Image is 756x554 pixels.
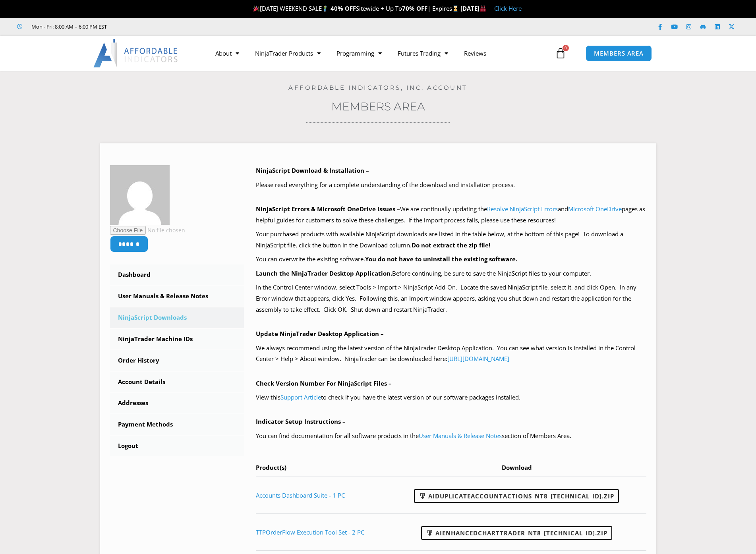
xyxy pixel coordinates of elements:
[118,23,237,31] iframe: Customer reviews powered by Trustpilot
[251,4,460,12] span: [DATE] WEEKEND SALE Sitewide + Up To | Expires
[256,463,286,471] span: Product(s)
[256,254,646,265] p: You can overwrite the existing software.
[256,204,646,226] p: We are continually updating the and pages as helpful guides for customers to solve these challeng...
[256,205,400,213] b: NinjaScript Errors & Microsoft OneDrive Issues –
[110,264,244,456] nav: Account pages
[256,491,345,499] a: Accounts Dashboard Suite - 1 PC
[110,350,244,371] a: Order History
[256,430,646,442] p: You can find documentation for all software products in the section of Members Area.
[110,436,244,456] a: Logout
[412,241,490,249] b: Do not extract the zip file!
[29,22,107,31] span: Mon - Fri: 8:00 AM – 6:00 PM EST
[256,180,646,191] p: Please read everything for a complete understanding of the download and installation process.
[494,4,522,12] a: Click Here
[421,526,612,540] a: AIEnhancedChartTrader_NT8_[TECHNICAL_ID].zip
[419,432,502,440] a: User Manuals & Release Notes
[487,205,558,213] a: Resolve NinjaScript Errors
[256,269,392,277] b: Launch the NinjaTrader Desktop Application.
[253,6,259,12] img: 🎉
[331,4,356,12] strong: 40% OFF
[502,463,532,471] span: Download
[543,42,578,65] a: 0
[390,44,456,62] a: Futures Trading
[93,39,179,68] img: LogoAI | Affordable Indicators – NinjaTrader
[331,100,425,113] a: Members Area
[110,165,170,225] img: 7cb8a4423ac750571c1dc65f8d8a4aa01efd31948948962f58a5d80f4a3f0aa1
[110,286,244,307] a: User Manuals & Release Notes
[207,44,553,62] nav: Menu
[207,44,247,62] a: About
[256,166,369,174] b: NinjaScript Download & Installation –
[414,489,619,503] a: AIDuplicateAccountActions_NT8_[TECHNICAL_ID].zip
[256,330,384,338] b: Update NinjaTrader Desktop Application –
[110,307,244,328] a: NinjaScript Downloads
[256,282,646,315] p: In the Control Center window, select Tools > Import > NinjaScript Add-On. Locate the saved NinjaS...
[110,264,244,285] a: Dashboard
[256,229,646,251] p: Your purchased products with available NinjaScript downloads are listed in the table below, at th...
[322,6,328,12] img: 🏌️‍♂️
[329,44,390,62] a: Programming
[456,44,494,62] a: Reviews
[110,414,244,435] a: Payment Methods
[256,268,646,279] p: Before continuing, be sure to save the NinjaScript files to your computer.
[256,392,646,403] p: View this to check if you have the latest version of our software packages installed.
[563,45,569,51] span: 0
[256,379,392,387] b: Check Version Number For NinjaScript Files –
[256,417,346,425] b: Indicator Setup Instructions –
[460,4,486,12] strong: [DATE]
[280,393,321,401] a: Support Article
[256,528,364,536] a: TTPOrderFlow Execution Tool Set - 2 PC
[586,45,652,62] a: MEMBERS AREA
[447,355,509,363] a: [URL][DOMAIN_NAME]
[594,50,644,56] span: MEMBERS AREA
[110,372,244,392] a: Account Details
[256,343,646,365] p: We always recommend using the latest version of the NinjaTrader Desktop Application. You can see ...
[110,393,244,413] a: Addresses
[110,329,244,349] a: NinjaTrader Machine IDs
[452,6,458,12] img: ⌛
[247,44,329,62] a: NinjaTrader Products
[365,255,517,263] b: You do not have to uninstall the existing software.
[480,6,486,12] img: 🏭
[288,84,468,91] a: Affordable Indicators, Inc. Account
[402,4,427,12] strong: 70% OFF
[568,205,622,213] a: Microsoft OneDrive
